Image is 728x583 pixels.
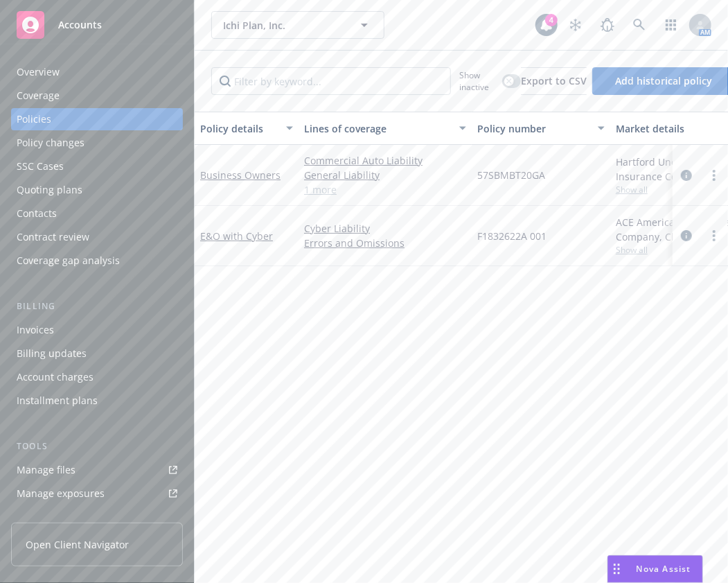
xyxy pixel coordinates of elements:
[477,121,589,136] div: Policy number
[706,167,722,184] a: more
[11,85,183,107] a: Coverage
[607,555,703,583] button: Nova Assist
[11,342,183,365] a: Billing updates
[17,459,76,481] div: Manage files
[195,112,299,145] button: Policy details
[211,67,451,95] input: Filter by keyword...
[211,11,384,39] button: Ichi Plan, Inc.
[11,299,183,313] div: Billing
[304,182,466,197] a: 1 more
[11,132,183,154] a: Policy changes
[706,227,722,244] a: more
[17,61,60,83] div: Overview
[11,226,183,248] a: Contract review
[17,226,89,248] div: Contract review
[11,108,183,130] a: Policies
[11,390,183,412] a: Installment plans
[11,155,183,177] a: SSC Cases
[11,179,183,201] a: Quoting plans
[17,108,51,130] div: Policies
[17,179,82,201] div: Quoting plans
[17,482,105,505] div: Manage exposures
[17,132,85,154] div: Policy changes
[17,202,57,225] div: Contacts
[615,74,712,87] span: Add historical policy
[58,19,102,31] span: Accounts
[11,202,183,225] a: Contacts
[17,85,60,107] div: Coverage
[17,506,107,528] div: Manage certificates
[11,61,183,83] a: Overview
[11,366,183,388] a: Account charges
[17,155,64,177] div: SSC Cases
[17,319,54,341] div: Invoices
[521,67,587,95] button: Export to CSV
[608,556,625,582] div: Drag to move
[521,74,587,87] span: Export to CSV
[17,390,98,412] div: Installment plans
[11,506,183,528] a: Manage certificates
[678,227,695,244] a: circleInformation
[11,6,183,44] a: Accounts
[459,69,497,93] span: Show inactive
[304,221,466,236] a: Cyber Liability
[594,11,621,39] a: Report a Bug
[477,168,545,182] span: 57SBMBT20GA
[304,153,466,168] a: Commercial Auto Liability
[200,229,273,243] a: E&O with Cyber
[545,14,558,26] div: 4
[17,342,87,365] div: Billing updates
[11,319,183,341] a: Invoices
[625,11,653,39] a: Search
[562,11,589,39] a: Stop snowing
[299,112,472,145] button: Lines of coverage
[11,440,183,453] div: Tools
[200,168,281,182] a: Business Owners
[17,366,94,388] div: Account charges
[11,482,183,505] a: Manage exposures
[17,250,120,272] div: Coverage gap analysis
[223,18,343,33] span: Ichi Plan, Inc.
[304,121,451,136] div: Lines of coverage
[304,168,466,182] a: General Liability
[678,167,695,184] a: circleInformation
[304,236,466,250] a: Errors and Omissions
[11,250,183,272] a: Coverage gap analysis
[637,563,691,575] span: Nova Assist
[472,112,610,145] button: Policy number
[477,229,547,243] span: F1832622A 001
[200,121,278,136] div: Policy details
[26,537,129,552] span: Open Client Navigator
[657,11,685,39] a: Switch app
[616,121,728,136] div: Market details
[11,459,183,481] a: Manage files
